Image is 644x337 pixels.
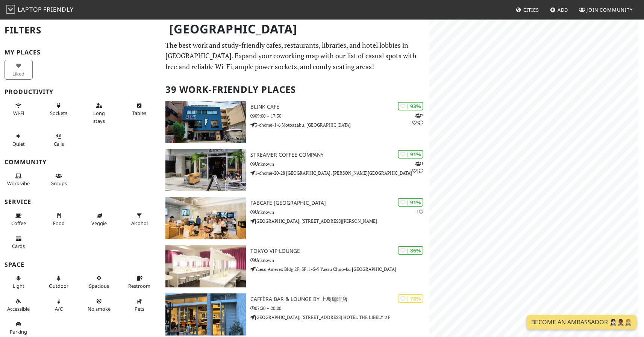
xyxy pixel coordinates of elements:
img: LaptopFriendly [6,5,15,14]
img: Tokyo VIP Lounge [165,245,246,287]
span: Alcohol [131,220,148,227]
span: Air conditioned [55,305,63,312]
h3: Tokyo VIP Lounge [250,248,429,254]
div: | 93% [398,102,423,110]
span: Video/audio calls [54,141,64,147]
button: Coffee [5,210,33,230]
button: A/C [45,295,73,315]
span: Outdoor area [49,283,68,289]
span: Veggie [91,220,107,227]
button: Calls [45,130,73,150]
h3: My Places [5,49,156,56]
button: Spacious [85,272,113,292]
span: Natural light [13,283,24,289]
div: | 91% [398,198,423,207]
h2: 39 Work-Friendly Places [165,78,425,101]
a: LaptopFriendly LaptopFriendly [6,3,74,17]
h3: Productivity [5,88,156,95]
button: Light [5,272,33,292]
img: FabCafe Tokyo [165,197,246,239]
p: The best work and study-friendly cafes, restaurants, libraries, and hotel lobbies in [GEOGRAPHIC_... [165,40,425,72]
div: | 78% [398,294,423,303]
button: Restroom [125,272,153,292]
p: 09:00 – 17:30 [250,112,429,119]
a: Tokyo VIP Lounge | 86% Tokyo VIP Lounge Unknown Yaesu Amerex Bldg 2F, 3F, 1-5-9 Yaesu Chuo-ku [GE... [161,245,429,287]
h3: BLINK Cafe [250,104,429,110]
button: Tables [125,100,153,119]
h3: Community [5,159,156,166]
a: Streamer Coffee Company | 91% 111 Streamer Coffee Company Unknown 1-chōme-20-28 [GEOGRAPHIC_DATA]... [161,149,429,191]
span: Stable Wi-Fi [13,110,24,116]
span: Laptop [18,5,42,14]
img: Streamer Coffee Company [165,149,246,191]
p: [GEOGRAPHIC_DATA], [STREET_ADDRESS][PERSON_NAME] [250,218,429,225]
p: Unknown [250,160,429,168]
img: CAFFÈRA BAR & LOUNGE by 上島珈琲店 [165,293,246,335]
p: 1-chōme-20-28 [GEOGRAPHIC_DATA], [PERSON_NAME][GEOGRAPHIC_DATA] [250,169,429,177]
span: Parking [10,328,27,335]
button: Long stays [85,100,113,127]
span: Spacious [89,283,109,289]
a: Join Community [576,3,636,17]
span: Food [53,220,65,227]
span: Coffee [11,220,26,227]
span: Credit cards [12,243,25,249]
span: Friendly [43,5,73,14]
span: Quiet [12,141,25,147]
span: Add [558,6,568,13]
p: 2 1 3 [410,112,423,126]
button: Pets [125,295,153,315]
h3: CAFFÈRA BAR & LOUNGE by 上島珈琲店 [250,296,429,302]
p: Unknown [250,257,429,264]
button: Wi-Fi [5,100,33,119]
p: 1 1 1 [410,160,423,174]
button: Groups [45,170,73,190]
button: Sockets [45,100,73,119]
p: Yaesu Amerex Bldg 2F, 3F, 1-5-9 Yaesu Chuo-ku [GEOGRAPHIC_DATA] [250,266,429,273]
button: Outdoor [45,272,73,292]
a: Cities [513,3,542,17]
span: Group tables [50,180,67,187]
p: Unknown [250,209,429,216]
span: Pet friendly [135,305,144,312]
span: Smoke free [88,305,111,312]
p: 3-chōme-1-6 Motoazabu, [GEOGRAPHIC_DATA] [250,121,429,128]
h3: Service [5,198,156,206]
button: Veggie [85,210,113,230]
button: No smoke [85,295,113,315]
h3: FabCafe [GEOGRAPHIC_DATA] [250,200,429,206]
span: Restroom [128,283,150,289]
p: [GEOGRAPHIC_DATA], [STREET_ADDRESS] HOTEL THE LIBELY２F [250,314,429,321]
span: People working [7,180,30,187]
button: Alcohol [125,210,153,230]
button: Quiet [5,130,33,150]
h3: Streamer Coffee Company [250,152,429,158]
span: Work-friendly tables [132,110,146,116]
h1: [GEOGRAPHIC_DATA] [163,19,428,39]
img: BLINK Cafe [165,101,246,143]
a: CAFFÈRA BAR & LOUNGE by 上島珈琲店 | 78% CAFFÈRA BAR & LOUNGE by 上島珈琲店 07:30 – 20:00 [GEOGRAPHIC_DATA]... [161,293,429,335]
span: Power sockets [50,110,67,116]
a: FabCafe Tokyo | 91% 1 FabCafe [GEOGRAPHIC_DATA] Unknown [GEOGRAPHIC_DATA], [STREET_ADDRESS][PERSO... [161,197,429,239]
button: Cards [5,233,33,252]
span: Long stays [93,110,105,124]
div: | 91% [398,150,423,159]
button: Work vibe [5,170,33,190]
h3: Space [5,261,156,268]
a: Add [547,3,571,17]
p: 1 [417,208,423,215]
h2: Filters [5,19,156,42]
button: Accessible [5,295,33,315]
a: BLINK Cafe | 93% 213 BLINK Cafe 09:00 – 17:30 3-chōme-1-6 Motoazabu, [GEOGRAPHIC_DATA] [161,101,429,143]
p: 07:30 – 20:00 [250,305,429,312]
button: Food [45,210,73,230]
span: Accessible [7,305,30,312]
span: Cities [523,6,539,13]
a: Become an Ambassador 🤵🏻‍♀️🤵🏾‍♂️🤵🏼‍♀️ [527,315,636,329]
span: Join Community [586,6,633,13]
div: | 86% [398,246,423,255]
